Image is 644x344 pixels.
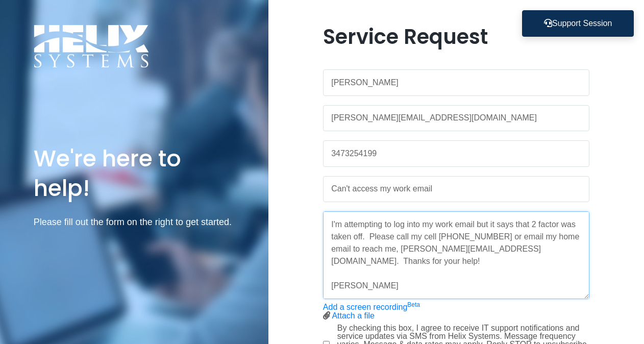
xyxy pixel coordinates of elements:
[323,176,589,203] input: Subject
[323,140,589,167] input: Phone Number
[323,303,420,311] a: Add a screen recordingBeta
[407,301,420,308] sup: Beta
[323,105,589,132] input: Work Email
[323,24,589,49] h1: Service Request
[34,24,149,68] img: Logo
[522,10,634,37] button: Support Session
[34,215,235,230] p: Please fill out the form on the right to get started.
[332,311,375,320] a: Attach a file
[323,69,589,96] input: Name
[34,144,235,202] h1: We're here to help!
